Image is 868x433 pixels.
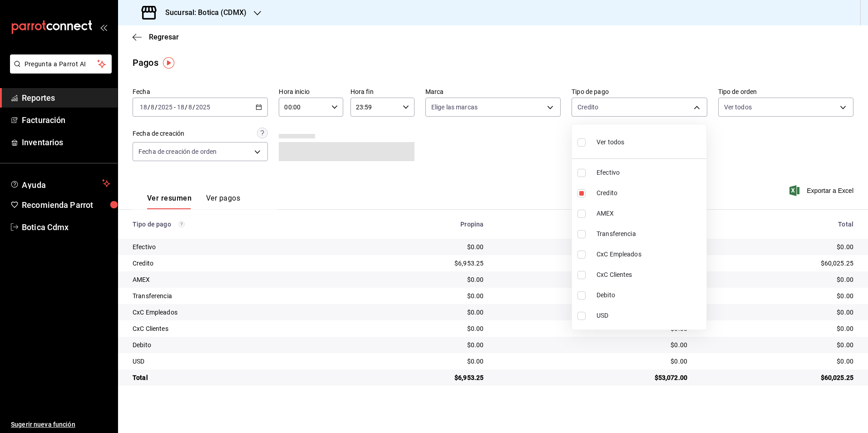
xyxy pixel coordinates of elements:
span: CxC Empleados [597,250,703,259]
span: Transferencia [597,229,703,239]
span: USD [597,311,703,320]
span: CxC Clientes [597,270,703,280]
span: Credito [597,188,703,198]
span: Ver todos [597,138,624,147]
img: Tooltip marker [163,57,174,69]
span: Efectivo [597,168,703,177]
span: Debito [597,290,703,300]
span: AMEX [597,209,703,218]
